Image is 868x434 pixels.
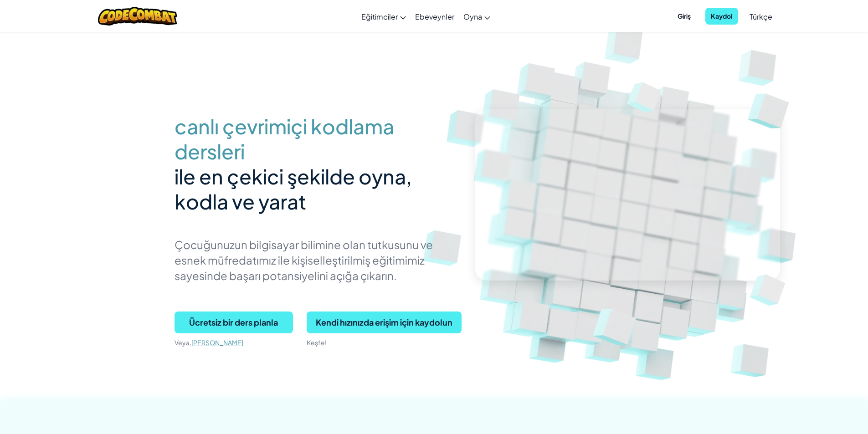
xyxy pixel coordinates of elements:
span: Türkçe [750,12,772,21]
img: CodeCombat logo [98,7,178,26]
button: Kaydol [705,8,738,25]
button: Ücretsiz bir ders planla [175,311,293,333]
span: Eğitimciler [361,12,398,21]
button: Giriş [672,8,696,25]
img: Overlap cubes [731,68,811,146]
img: Overlap cubes [575,283,658,364]
a: Türkçe [745,4,777,29]
span: Oyna [463,12,482,21]
button: Kendi hızınızda erişim için kaydolun [307,311,462,333]
img: Overlap cubes [736,260,803,320]
img: Overlap cubes [614,67,678,125]
span: Keşfe! [307,338,327,347]
a: [PERSON_NAME] [191,338,243,347]
span: ile en çekici şekilde oyna, kodla ve yarat [175,163,412,214]
a: Oyna [459,4,495,29]
span: Veya, [175,338,191,347]
a: Eğitimciler [357,4,411,29]
p: Çocuğunuzun bilgisayar bilimine olan tutkusunu ve esnek müfredatımız ile kişiselleştirilmiş eğiti... [175,237,462,283]
a: Ebeveynler [411,4,459,29]
span: canlı çevrimiçi kodlama dersleri [175,114,462,164]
